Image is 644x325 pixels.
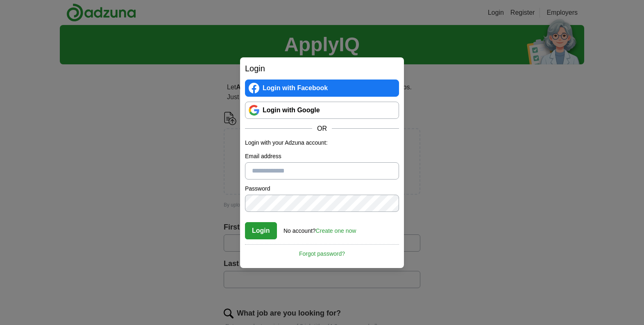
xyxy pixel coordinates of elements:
label: Email address [245,152,399,161]
a: Login with Facebook [245,80,399,97]
button: Login [245,222,277,239]
h2: Login [245,62,399,75]
p: Login with your Adzuna account: [245,139,399,147]
span: OR [312,124,332,134]
a: Create one now [316,227,356,234]
label: Password [245,184,399,193]
a: Login with Google [245,102,399,119]
div: No account? [283,222,356,235]
a: Forgot password? [245,244,399,258]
